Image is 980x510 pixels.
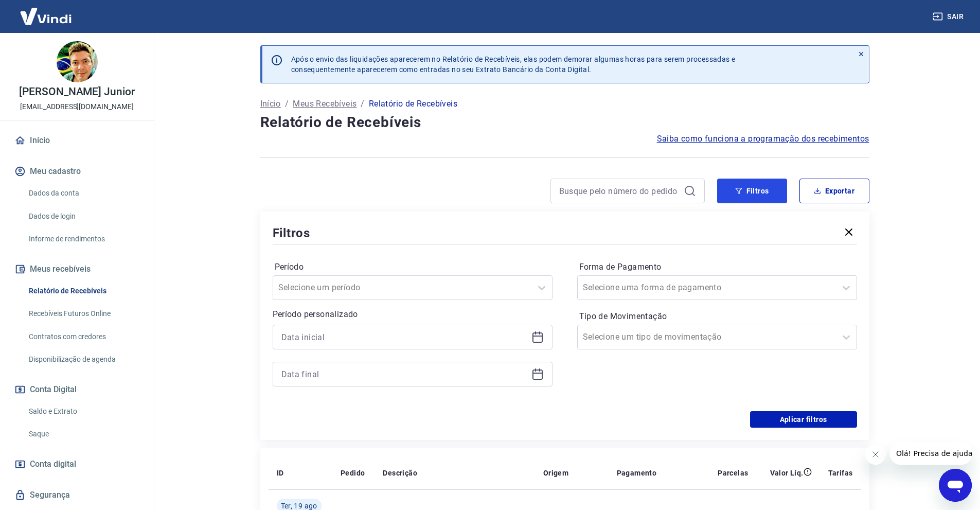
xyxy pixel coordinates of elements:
[25,401,141,422] a: Saldo e Extrato
[12,453,141,476] a: Conta digital
[12,1,79,32] img: Vindi
[25,349,141,370] a: Disponibilização de agenda
[25,280,141,302] a: Relatório de Recebíveis
[25,183,141,204] a: Dados da conta
[20,101,134,112] p: [EMAIL_ADDRESS][DOMAIN_NAME]
[865,444,886,465] iframe: Fechar mensagem
[369,98,457,110] p: Relatório de Recebíveis
[25,326,141,347] a: Contratos com credores
[277,468,284,478] p: ID
[57,41,98,82] img: 40958a5d-ac93-4d9b-8f90-c2e9f6170d14.jpeg
[543,468,568,478] p: Origem
[281,329,527,345] input: Data inicial
[25,303,141,324] a: Recebíveis Futuros Online
[285,98,289,110] p: /
[383,468,417,478] p: Descrição
[25,206,141,227] a: Dados de login
[579,261,855,273] label: Forma de Pagamento
[890,442,972,465] iframe: Mensagem da empresa
[12,258,141,280] button: Meus recebíveis
[293,98,357,110] a: Meus Recebíveis
[341,468,365,478] p: Pedido
[25,424,141,445] a: Saque
[579,310,855,323] label: Tipo de Movimentação
[361,98,364,110] p: /
[770,468,804,478] p: Valor Líq.
[617,468,657,478] p: Pagamento
[260,112,869,133] h4: Relatório de Recebíveis
[657,133,869,145] a: Saiba como funciona a programação dos recebimentos
[273,308,553,321] p: Período personalizado
[931,7,968,26] button: Sair
[828,468,853,478] p: Tarifas
[30,457,76,471] span: Conta digital
[260,98,281,110] a: Início
[12,129,141,152] a: Início
[12,160,141,183] button: Meu cadastro
[718,468,748,478] p: Parcelas
[6,7,86,15] span: Olá! Precisa de ajuda?
[559,183,680,199] input: Busque pelo número do pedido
[717,179,787,203] button: Filtros
[275,261,550,273] label: Período
[750,411,857,428] button: Aplicar filtros
[281,366,527,382] input: Data final
[19,86,135,97] p: [PERSON_NAME] Junior
[12,378,141,401] button: Conta Digital
[25,228,141,250] a: Informe de rendimentos
[799,179,869,203] button: Exportar
[939,469,972,502] iframe: Botão para abrir a janela de mensagens
[12,484,141,506] a: Segurança
[273,225,311,241] h5: Filtros
[291,54,736,75] p: Após o envio das liquidações aparecerem no Relatório de Recebíveis, elas podem demorar algumas ho...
